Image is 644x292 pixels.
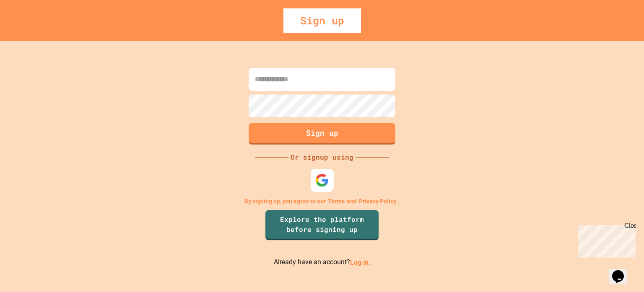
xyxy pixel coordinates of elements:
img: google-icon.svg [315,173,329,187]
a: Privacy Policy [359,197,396,206]
a: Explore the platform before signing up [265,210,379,240]
button: Sign up [249,123,395,145]
p: Already have an account? [274,257,371,268]
div: Or signup using [288,152,356,162]
p: By signing up, you agree to our and . [244,197,400,206]
a: Terms [328,197,345,206]
iframe: chat widget [574,222,636,258]
a: Log in. [350,258,371,266]
div: Chat with us now!Close [3,3,58,53]
div: Sign up [283,8,361,33]
iframe: chat widget [609,258,636,284]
